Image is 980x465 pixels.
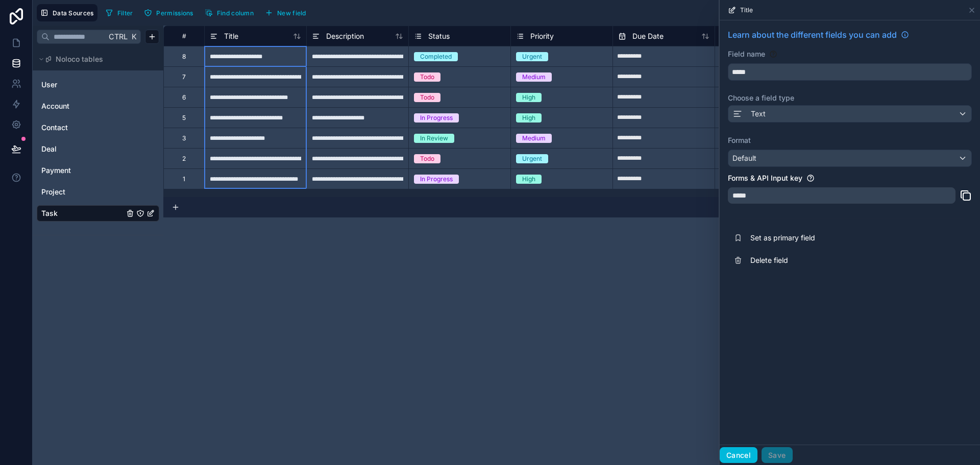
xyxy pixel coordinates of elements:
[728,105,972,123] button: Text
[156,9,193,17] span: Permissions
[728,29,897,41] span: Learn about the different fields you can add
[420,113,453,123] div: In Progress
[41,208,58,218] span: Task
[102,5,137,20] button: Filter
[41,208,124,218] a: Task
[277,9,306,17] span: New field
[522,113,535,123] div: High
[37,77,159,93] div: User
[728,135,972,145] label: Format
[41,165,124,176] a: Payment
[720,447,757,463] button: Cancel
[117,9,133,17] span: Filter
[171,32,197,40] div: #
[728,29,909,41] a: Learn about the different fields you can add
[522,52,542,61] div: Urgent
[41,101,124,111] a: Account
[224,31,238,41] span: Title
[37,184,159,200] div: Project
[420,154,434,163] div: Todo
[530,31,554,41] span: Priority
[217,9,254,17] span: Find column
[37,162,159,179] div: Payment
[41,123,68,133] span: Contact
[37,205,159,222] div: Task
[728,227,972,249] button: Set as primary field
[732,154,756,162] span: Default
[108,30,129,43] span: Ctrl
[140,5,201,20] a: Permissions
[751,109,766,119] span: Text
[140,5,197,20] button: Permissions
[420,52,452,61] div: Completed
[326,31,364,41] span: Description
[201,5,257,20] button: Find column
[522,72,546,82] div: Medium
[420,72,434,82] div: Todo
[750,233,897,243] span: Set as primary field
[41,80,57,90] span: User
[182,155,186,163] div: 2
[182,53,186,61] div: 8
[428,31,450,41] span: Status
[41,144,124,154] a: Deal
[632,31,664,41] span: Due Date
[183,175,185,183] div: 1
[750,255,897,265] span: Delete field
[37,52,153,66] button: Noloco tables
[728,93,972,103] label: Choose a field type
[522,93,535,102] div: High
[420,93,434,102] div: Todo
[182,93,186,102] div: 6
[740,6,753,14] span: Title
[728,150,972,167] button: Default
[41,123,124,133] a: Contact
[53,9,94,17] span: Data Sources
[41,165,71,176] span: Payment
[41,187,65,197] span: Project
[41,80,124,90] a: User
[420,134,448,143] div: In Review
[182,114,186,122] div: 5
[522,154,542,163] div: Urgent
[261,5,310,20] button: New field
[37,141,159,157] div: Deal
[522,134,546,143] div: Medium
[37,4,97,21] button: Data Sources
[728,249,972,272] button: Delete field
[728,173,802,183] label: Forms & API Input key
[728,49,765,59] label: Field name
[130,33,137,40] span: K
[41,101,69,111] span: Account
[56,54,103,64] span: Noloco tables
[37,119,159,136] div: Contact
[37,98,159,114] div: Account
[522,175,535,184] div: High
[182,73,186,81] div: 7
[182,134,186,142] div: 3
[41,144,57,154] span: Deal
[41,187,124,197] a: Project
[420,175,453,184] div: In Progress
